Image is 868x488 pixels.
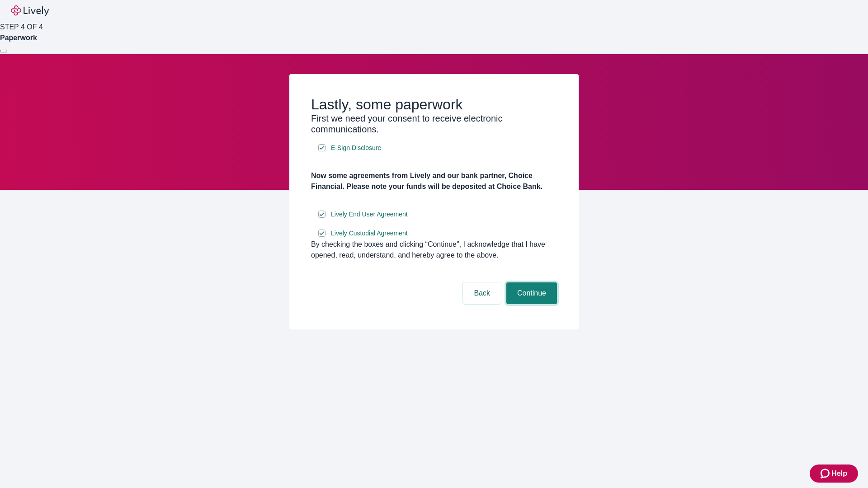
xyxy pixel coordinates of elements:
span: E-Sign Disclosure [331,143,381,153]
div: By checking the boxes and clicking “Continue", I acknowledge that I have opened, read, understand... [311,239,557,261]
span: Lively End User Agreement [331,210,408,219]
h2: Lastly, some paperwork [311,96,557,113]
button: Continue [506,282,557,304]
span: Help [831,468,847,479]
span: Lively Custodial Agreement [331,229,408,238]
a: e-sign disclosure document [329,228,410,239]
img: Lively [11,5,49,16]
h3: First we need your consent to receive electronic communications. [311,113,557,135]
button: Back [463,282,501,304]
a: e-sign disclosure document [329,209,410,220]
h4: Now some agreements from Lively and our bank partner, Choice Financial. Please note your funds wi... [311,170,557,192]
a: e-sign disclosure document [329,142,383,154]
button: Zendesk support iconHelp [810,465,858,483]
svg: Zendesk support icon [821,468,831,479]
